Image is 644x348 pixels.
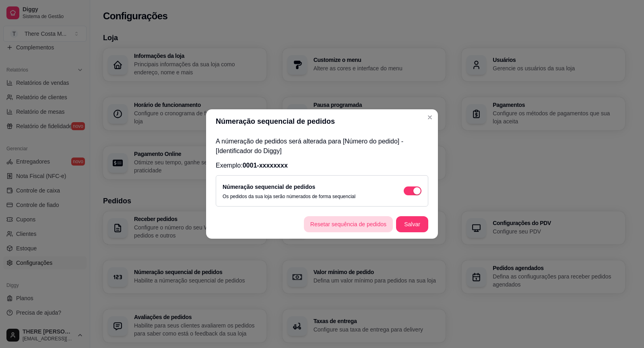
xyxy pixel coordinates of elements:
button: Close [423,111,436,124]
button: Resetar sequência de pedidos [304,216,393,232]
label: Númeração sequencial de pedidos [223,184,315,190]
p: Os pedidos da sua loja serão númerados de forma sequencial [223,193,355,200]
header: Númeração sequencial de pedidos [206,109,438,133]
p: A númeração de pedidos será alterada para [Número do pedido] - [Identificador do Diggy] [216,137,428,156]
p: Exemplo: [216,161,428,170]
span: 0001-xxxxxxxx [243,162,288,169]
button: Salvar [396,216,428,232]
